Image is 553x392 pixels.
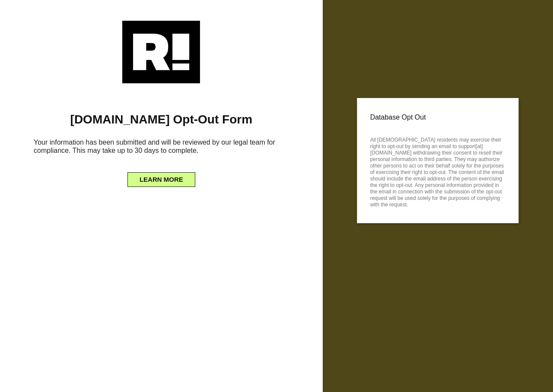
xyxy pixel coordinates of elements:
[127,172,195,187] button: LEARN MORE
[122,21,200,83] img: Retention.com
[13,135,310,161] h6: Your information has been submitted and will be reviewed by our legal team for compliance. This m...
[370,134,505,208] p: All [DEMOGRAPHIC_DATA] residents may exercise their right to opt-out by sending an email to suppo...
[370,111,505,124] p: Database Opt Out
[127,174,195,180] a: LEARN MORE
[13,112,310,127] h1: [DOMAIN_NAME] Opt-Out Form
